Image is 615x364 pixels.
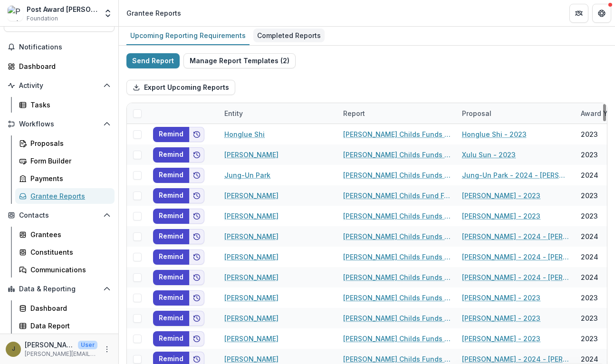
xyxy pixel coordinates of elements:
[101,344,113,355] button: More
[224,150,279,160] a: [PERSON_NAME]
[27,4,97,14] div: Post Award [PERSON_NAME] Childs Memorial Fund
[153,290,189,306] button: Remind
[462,252,569,262] a: [PERSON_NAME] - 2024 - [PERSON_NAME] Childs Memorial Fund - Fellowship Application
[189,209,204,224] button: Add to friends
[462,293,540,303] a: [PERSON_NAME] - 2023
[15,262,115,278] a: Communications
[189,331,204,346] button: Add to friends
[581,252,598,262] div: 2024
[189,188,204,203] button: Add to friends
[224,293,279,303] a: [PERSON_NAME]
[27,14,58,23] span: Foundation
[153,188,189,203] button: Remind
[123,6,185,20] nav: breadcrumb
[126,8,181,18] div: Grantee Reports
[343,313,451,323] a: [PERSON_NAME] Childs Funds Fellow’s Annual Progress Report
[253,27,325,45] a: Completed Reports
[224,272,279,282] a: [PERSON_NAME]
[462,334,540,344] a: [PERSON_NAME] - 2023
[4,208,115,223] button: Open Contacts
[15,244,115,260] a: Constituents
[337,103,456,124] div: Report
[224,334,279,344] a: [PERSON_NAME]
[581,211,598,221] div: 2023
[462,231,569,241] a: [PERSON_NAME] - 2024 - [PERSON_NAME] Childs Memorial Fund - Fellowship Application
[19,43,111,51] span: Notifications
[4,116,115,132] button: Open Workflows
[462,129,527,139] a: Honglue Shi - 2023
[15,153,115,169] a: Form Builder
[153,331,189,346] button: Remind
[253,29,325,42] div: Completed Reports
[462,170,569,180] a: Jung-Un Park - 2024 - [PERSON_NAME] Childs Memorial Fund - Fellowship Application
[153,249,189,265] button: Remind
[126,29,250,42] div: Upcoming Reporting Requirements
[224,129,265,139] a: Honglue Shi
[581,354,598,364] div: 2024
[19,285,99,293] span: Data & Reporting
[581,170,598,180] div: 2024
[25,350,97,358] p: [PERSON_NAME][EMAIL_ADDRESS][PERSON_NAME][DOMAIN_NAME]
[343,334,451,344] a: [PERSON_NAME] Childs Funds Fellow’s Annual Progress Report
[343,293,451,303] a: [PERSON_NAME] Childs Funds Fellow’s Annual Progress Report
[15,227,115,242] a: Grantees
[224,252,279,262] a: [PERSON_NAME]
[224,313,279,323] a: [PERSON_NAME]
[4,39,115,55] button: Notifications
[153,209,189,224] button: Remind
[343,231,451,241] a: [PERSON_NAME] Childs Funds Fellow’s Annual Progress Report
[15,97,115,113] a: Tasks
[153,147,189,163] button: Remind
[219,108,249,118] div: Entity
[15,135,115,151] a: Proposals
[30,230,107,239] div: Grantees
[343,129,451,139] a: [PERSON_NAME] Childs Funds Fellow’s Annual Progress Report
[343,191,451,201] a: [PERSON_NAME] Childs Fund Fellowship Award Financial Expenditure Report
[153,127,189,142] button: Remind
[19,61,107,71] div: Dashboard
[101,4,115,23] button: Open entity switcher
[30,100,107,110] div: Tasks
[30,265,107,275] div: Communications
[462,211,540,221] a: [PERSON_NAME] - 2023
[19,82,99,90] span: Activity
[462,354,569,364] a: [PERSON_NAME] - 2024 - [PERSON_NAME] Childs Memorial Fund - Fellowship Application
[456,103,575,124] div: Proposal
[343,170,451,180] a: [PERSON_NAME] Childs Funds Fellow’s Annual Progress Report
[30,173,107,183] div: Payments
[126,80,235,95] button: Export Upcoming Reports
[462,272,569,282] a: [PERSON_NAME] - 2024 - [PERSON_NAME] Childs Memorial Fund - Fellowship Application
[581,150,598,160] div: 2023
[126,27,250,45] a: Upcoming Reporting Requirements
[30,191,107,201] div: Grantee Reports
[25,340,74,350] p: [PERSON_NAME]
[78,341,97,349] p: User
[30,138,107,148] div: Proposals
[343,272,451,282] a: [PERSON_NAME] Childs Funds Fellow’s Annual Progress Report
[592,4,611,23] button: Get Help
[153,168,189,183] button: Remind
[456,108,497,118] div: Proposal
[15,300,115,316] a: Dashboard
[219,103,337,124] div: Entity
[30,303,107,313] div: Dashboard
[30,156,107,166] div: Form Builder
[581,191,598,201] div: 2023
[153,229,189,244] button: Remind
[189,168,204,183] button: Add to friends
[15,188,115,204] a: Grantee Reports
[8,6,23,21] img: Post Award Jane Coffin Childs Memorial Fund
[343,354,451,364] a: [PERSON_NAME] Childs Funds Fellow’s Annual Progress Report
[189,311,204,326] button: Add to friends
[30,321,107,331] div: Data Report
[224,354,279,364] a: [PERSON_NAME]
[581,313,598,323] div: 2023
[224,211,279,221] a: [PERSON_NAME]
[343,150,451,160] a: [PERSON_NAME] Childs Funds Fellow’s Annual Progress Report
[581,129,598,139] div: 2023
[224,170,270,180] a: Jung-Un Park
[189,270,204,285] button: Add to friends
[581,272,598,282] div: 2024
